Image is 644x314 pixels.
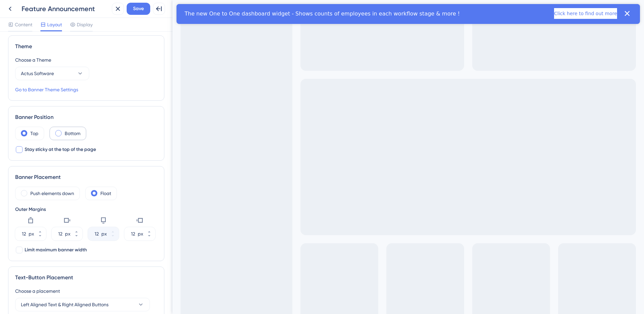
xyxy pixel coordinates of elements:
[58,230,64,238] input: px
[101,230,107,238] div: px
[127,3,150,15] button: Save
[22,4,109,13] div: Feature Announcement
[15,42,157,51] div: Theme
[143,227,155,234] button: px
[95,230,100,238] input: px
[15,298,150,311] button: Left Aligned Text & Right Aligned Buttons
[21,69,54,77] span: Actus Software
[100,189,111,197] label: Float
[15,206,157,214] div: Outer Margins
[70,227,83,234] button: px
[77,21,93,29] span: Display
[131,230,136,238] input: px
[138,230,143,238] div: px
[30,129,38,137] label: Top
[34,227,46,234] button: px
[15,173,157,181] div: Banner Placement
[25,246,87,254] span: Limit maximum banner width
[15,113,157,121] div: Banner Position
[15,274,157,282] div: Text-Button Placement
[29,230,34,238] div: px
[34,234,46,241] button: px
[378,4,441,15] button: Click here to find out more
[65,129,80,137] label: Bottom
[70,234,83,241] button: px
[15,67,89,80] button: Actus Software
[15,56,157,64] div: Choose a Theme
[143,234,155,241] button: px
[15,86,78,94] a: Go to Banner Theme Settings
[446,5,455,14] button: Close banner
[133,5,144,13] span: Save
[15,21,32,29] span: Content
[25,146,96,154] span: Stay sticky at the top of the page
[107,227,119,234] button: px
[21,301,108,309] span: Left Aligned Text & Right Aligned Buttons
[15,287,157,295] div: Choose a placement
[30,189,74,197] label: Push elements down
[22,230,27,238] input: px
[4,4,468,24] iframe: UserGuiding Banner
[8,6,283,13] span: The new One to One dashboard widget - Shows counts of employees in each workflow stage & more !
[65,230,70,238] div: px
[47,21,62,29] span: Layout
[107,234,119,241] button: px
